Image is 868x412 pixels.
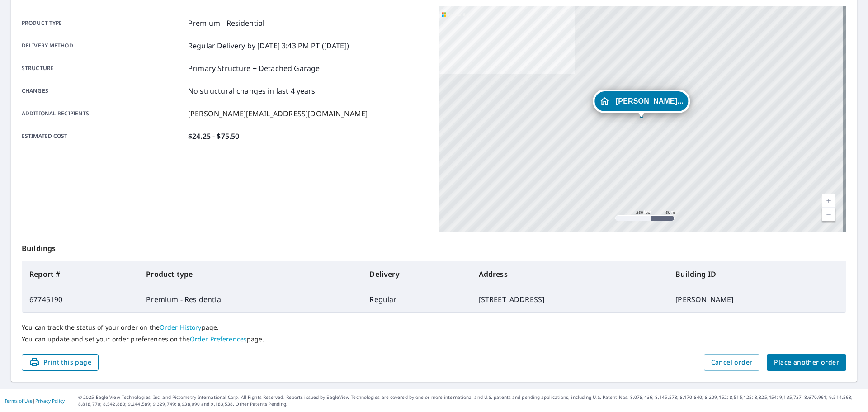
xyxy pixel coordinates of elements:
[5,398,33,404] a: Terms of Use
[78,394,863,407] p: © 2025 Eagle View Technologies, Inc. and Pictometry International Corp. All Rights Reserved. Repo...
[188,18,264,28] p: Premium - Residential
[362,261,471,287] th: Delivery
[822,194,835,208] a: Current Level 17, Zoom In
[472,287,669,312] td: [STREET_ADDRESS]
[35,398,65,404] a: Privacy Policy
[188,131,239,142] p: $24.25 - $75.50
[22,131,184,142] p: Estimated cost
[704,354,760,371] button: Cancel order
[22,261,139,287] th: Report #
[188,108,368,119] p: [PERSON_NAME][EMAIL_ADDRESS][DOMAIN_NAME]
[22,85,184,96] p: Changes
[188,63,320,74] p: Primary Structure + Detached Garage
[22,108,184,119] p: Additional recipients
[767,354,846,371] button: Place another order
[29,357,91,368] span: Print this page
[139,261,362,287] th: Product type
[22,354,99,371] button: Print this page
[22,40,184,51] p: Delivery method
[22,18,184,28] p: Product type
[22,287,139,312] td: 67745190
[472,261,669,287] th: Address
[774,357,839,368] span: Place another order
[22,63,184,74] p: Structure
[822,208,835,221] a: Current Level 17, Zoom Out
[139,287,362,312] td: Premium - Residential
[593,90,690,118] div: Dropped pin, building Ken Williams, Residential property, 1460 Badingham Dr Cumming, GA 30041
[711,357,753,368] span: Cancel order
[22,335,846,343] p: You can update and set your order preferences on the page.
[668,287,846,312] td: [PERSON_NAME]
[190,335,247,343] a: Order Preferences
[160,323,202,331] a: Order History
[188,40,349,51] p: Regular Delivery by [DATE] 3:43 PM PT ([DATE])
[668,261,846,287] th: Building ID
[22,232,846,261] p: Buildings
[22,323,846,331] p: You can track the status of your order on the page.
[188,85,316,96] p: No structural changes in last 4 years
[362,287,471,312] td: Regular
[616,98,684,104] span: [PERSON_NAME]...
[5,398,65,403] p: |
